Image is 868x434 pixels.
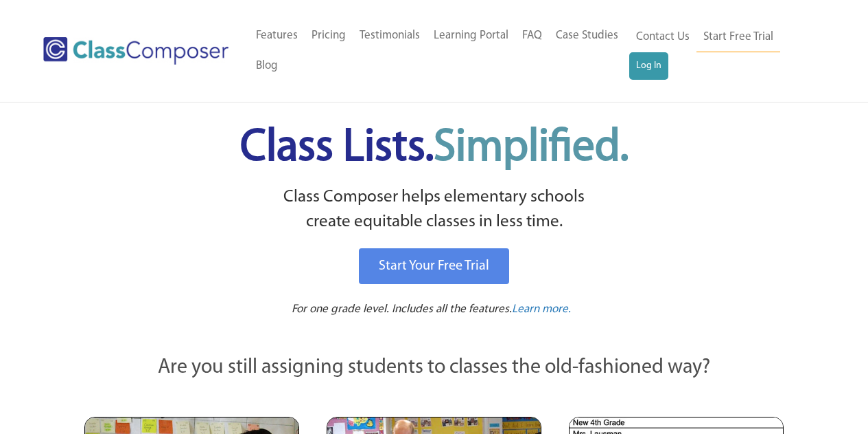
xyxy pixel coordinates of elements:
span: For one grade level. Includes all the features. [292,303,512,315]
a: Case Studies [549,21,625,51]
span: Class Lists. [240,126,629,171]
span: Start Your Free Trial [379,259,489,273]
span: Learn more. [512,303,571,315]
span: Simplified. [434,126,629,171]
nav: Header Menu [629,22,814,80]
p: Are you still assigning students to classes the old-fashioned way? [84,353,784,383]
a: Learn more. [512,301,571,318]
p: Class Composer helps elementary schools create equitable classes in less time. [82,185,786,235]
a: Pricing [305,21,353,51]
a: Log In [629,52,668,80]
a: Learning Portal [427,21,515,51]
img: Class Composer [43,37,228,65]
a: Blog [249,51,285,81]
a: Features [249,21,305,51]
a: FAQ [515,21,549,51]
a: Start Your Free Trial [359,248,509,284]
a: Start Free Trial [696,22,780,53]
a: Testimonials [353,21,427,51]
a: Contact Us [629,22,696,52]
nav: Header Menu [249,21,629,81]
